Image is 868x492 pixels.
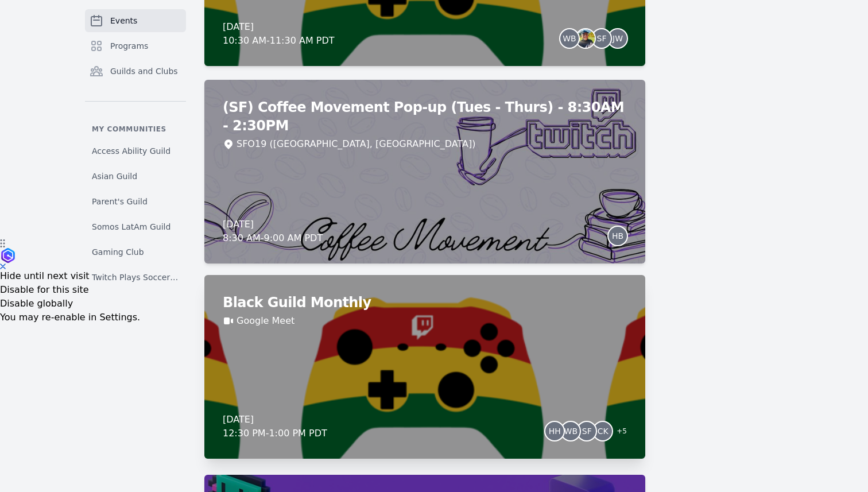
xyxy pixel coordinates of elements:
[223,20,335,48] div: [DATE] 10:30 AM - 11:30 AM PDT
[85,34,186,57] a: Programs
[110,15,137,26] span: Events
[85,9,186,288] nav: Sidebar
[92,171,137,182] span: Asian Guild
[92,196,148,207] span: Parent's Guild
[610,424,627,440] span: + 5
[85,60,186,83] a: Guilds and Clubs
[612,232,623,240] span: HB
[85,9,186,32] a: Events
[613,34,623,42] span: JW
[92,272,179,283] span: Twitch Plays Soccer Club
[563,34,576,42] span: WB
[85,125,186,134] p: My communities
[110,40,148,52] span: Programs
[92,221,170,233] span: Somos LatAm Guild
[85,242,186,262] a: Gaming Club
[223,293,627,312] h2: Black Guild Monthly
[582,427,592,435] span: SF
[598,427,609,435] span: CK
[237,137,475,151] div: SFO19 ([GEOGRAPHIC_DATA], [GEOGRAPHIC_DATA])
[92,246,144,258] span: Gaming Club
[237,314,294,328] a: Google Meet
[85,141,186,161] a: Access Ability Guild
[85,191,186,212] a: Parent's Guild
[85,166,186,187] a: Asian Guild
[223,413,327,440] div: [DATE] 12:30 PM - 1:00 PM PDT
[564,427,578,435] span: WB
[204,275,645,459] a: Black Guild MonthlyGoogle Meet[DATE]12:30 PM-1:00 PM PDTHHWBSFCK+5
[549,427,561,435] span: HH
[92,145,170,157] span: Access Ability Guild
[223,98,627,135] h2: (SF) Coffee Movement Pop-up (Tues - Thurs) - 8:30AM - 2:30PM
[85,216,186,237] a: Somos LatAm Guild
[223,218,323,245] div: [DATE] 8:30 AM - 9:00 AM PDT
[110,65,178,77] span: Guilds and Clubs
[85,267,186,288] a: Twitch Plays Soccer Club
[597,34,607,42] span: SF
[204,80,645,264] a: (SF) Coffee Movement Pop-up (Tues - Thurs) - 8:30AM - 2:30PMSFO19 ([GEOGRAPHIC_DATA], [GEOGRAPHIC...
